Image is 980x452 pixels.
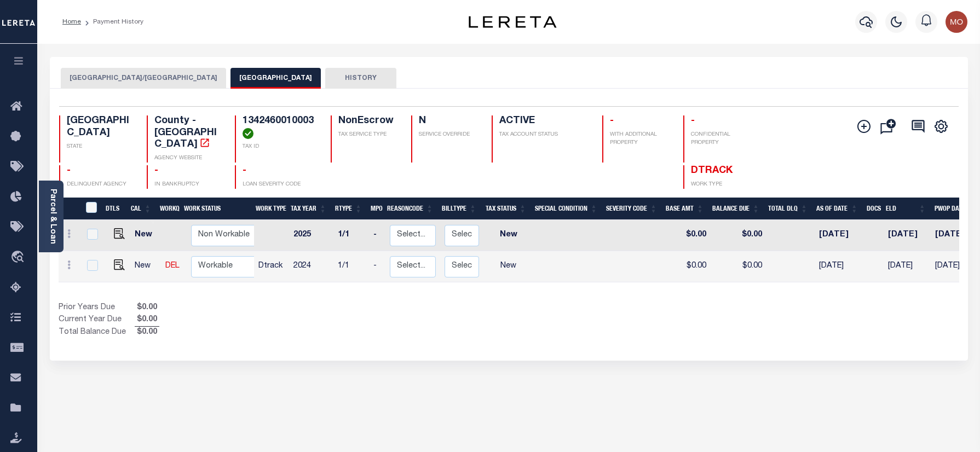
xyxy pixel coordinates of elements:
th: WorkQ [155,198,180,220]
button: [GEOGRAPHIC_DATA] [230,68,321,89]
span: - [243,166,246,176]
span: - [610,116,614,126]
td: - [369,251,385,282]
th: As of Date: activate to sort column ascending [812,198,862,220]
td: [DATE] [884,251,930,282]
td: New [483,251,533,282]
p: WORK TYPE [691,181,758,189]
td: - [369,220,385,251]
td: 1/1 [333,220,369,251]
th: Tax Year: activate to sort column ascending [286,198,331,220]
p: WITH ADDITIONAL PROPERTY [610,131,670,147]
th: Base Amt: activate to sort column ascending [661,198,708,220]
th: Total DLQ: activate to sort column ascending [764,198,812,220]
th: Severity Code: activate to sort column ascending [602,198,661,220]
td: Total Balance Due [59,326,135,338]
span: - [691,116,695,126]
th: Balance Due: activate to sort column ascending [708,198,764,220]
h4: County - [GEOGRAPHIC_DATA] [154,115,222,151]
i: travel_explore [10,251,28,265]
td: $0.00 [711,251,766,282]
span: $0.00 [135,302,159,314]
li: Payment History [81,17,143,27]
button: HISTORY [325,68,396,89]
p: CONFIDENTIAL PROPERTY [691,131,758,147]
td: Dtrack [254,251,289,282]
th: Docs [862,198,881,220]
th: &nbsp; [79,198,102,220]
a: Parcel & Loan [49,189,56,244]
td: 1/1 [333,251,369,282]
a: DEL [165,262,180,270]
th: MPO [366,198,383,220]
td: [DATE] [884,220,930,251]
img: logo-dark.svg [469,16,556,28]
th: &nbsp;&nbsp;&nbsp;&nbsp;&nbsp;&nbsp;&nbsp;&nbsp;&nbsp;&nbsp; [59,198,79,220]
th: RType: activate to sort column ascending [331,198,366,220]
td: [DATE] [815,251,865,282]
p: TAX SERVICE TYPE [338,131,398,139]
p: STATE [67,143,134,151]
th: Work Type [251,198,286,220]
th: ReasonCode: activate to sort column ascending [383,198,437,220]
span: - [67,166,71,176]
p: TAX ID [243,143,318,151]
td: $0.00 [664,220,711,251]
th: CAL: activate to sort column ascending [126,198,155,220]
td: $0.00 [711,220,766,251]
td: New [130,251,161,282]
span: - [154,166,158,176]
td: New [483,220,533,251]
td: New [130,220,161,251]
td: 2025 [289,220,333,251]
td: Prior Years Due [59,302,135,314]
a: Home [62,19,81,25]
p: AGENCY WEBSITE [154,154,222,163]
h4: N [419,115,479,128]
p: IN BANKRUPTCY [154,181,222,189]
th: Work Status [180,198,254,220]
button: [GEOGRAPHIC_DATA]/[GEOGRAPHIC_DATA] [61,68,226,89]
h4: [GEOGRAPHIC_DATA] [67,115,134,139]
td: 2024 [289,251,333,282]
span: DTRACK [691,166,733,176]
td: $0.00 [664,251,711,282]
h4: ACTIVE [499,115,589,128]
th: DTLS [101,198,126,220]
p: SERVICE OVERRIDE [419,131,479,139]
td: Current Year Due [59,314,135,326]
th: Tax Status: activate to sort column ascending [481,198,531,220]
span: $0.00 [135,314,159,326]
th: BillType: activate to sort column ascending [437,198,481,220]
p: TAX ACCOUNT STATUS [499,131,589,139]
p: LOAN SEVERITY CODE [243,181,318,189]
span: $0.00 [135,327,159,339]
h4: 1342460010003 [243,115,318,139]
th: Special Condition: activate to sort column ascending [531,198,602,220]
h4: NonEscrow [338,115,398,128]
td: [DATE] [815,220,865,251]
img: svg+xml;base64,PHN2ZyB4bWxucz0iaHR0cDovL3d3dy53My5vcmcvMjAwMC9zdmciIHBvaW50ZXItZXZlbnRzPSJub25lIi... [946,11,967,33]
p: DELINQUENT AGENCY [67,181,134,189]
th: ELD: activate to sort column ascending [881,198,930,220]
